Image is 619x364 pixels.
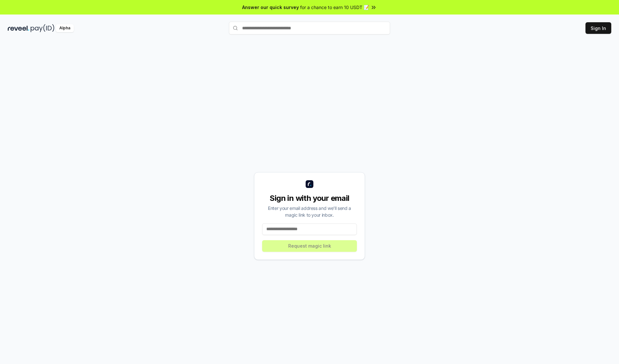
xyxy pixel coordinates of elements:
span: for a chance to earn 10 USDT 📝 [300,4,369,11]
img: reveel_dark [8,24,29,32]
img: pay_id [31,24,54,32]
button: Sign In [585,22,611,34]
div: Sign in with your email [262,193,357,203]
span: Answer our quick survey [242,4,299,11]
div: Enter your email address and we’ll send a magic link to your inbox. [262,205,357,218]
img: logo_small [306,180,313,188]
div: Alpha [56,24,74,32]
